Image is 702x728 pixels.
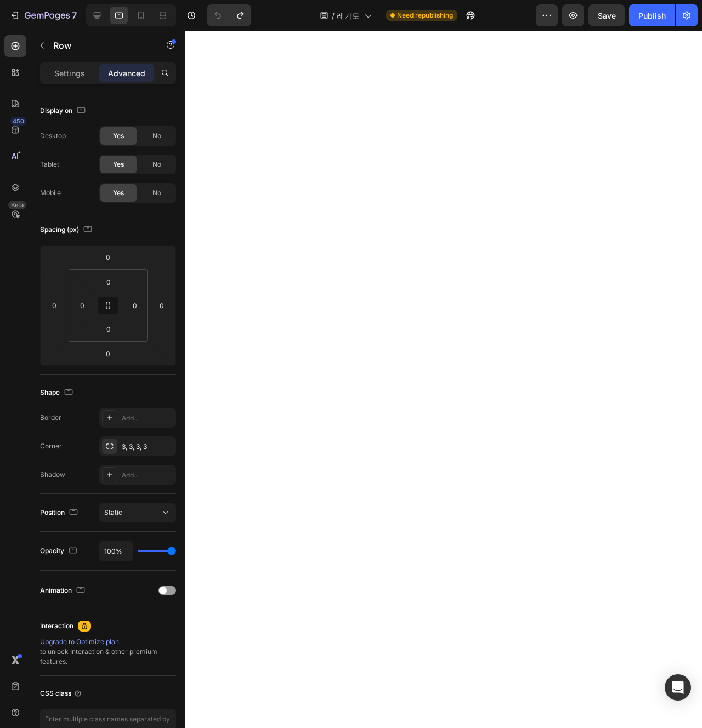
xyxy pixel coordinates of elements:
span: No [152,131,161,141]
div: Animation [40,583,87,598]
input: 0 [154,297,170,314]
button: 7 [4,4,82,26]
div: CSS class [40,689,82,698]
div: Publish [638,10,666,21]
button: Publish [629,4,675,26]
div: Opacity [40,544,80,559]
span: Need republishing [397,10,453,20]
div: Corner [40,441,62,451]
input: 0px [98,274,120,290]
div: Spacing (px) [40,223,94,237]
div: 450 [10,117,26,126]
div: to unlock Interaction & other premium features. [40,637,176,667]
iframe: Design area [185,31,702,728]
span: Static [104,508,122,516]
p: 7 [72,9,77,22]
span: / [332,10,335,21]
div: Tablet [40,160,59,169]
span: Yes [113,160,124,169]
span: No [152,160,161,169]
div: Desktop [40,131,66,141]
div: Position [40,505,80,520]
span: Yes [113,188,124,198]
div: 3, 3, 3, 3 [122,442,173,452]
div: Border [40,413,61,423]
button: Save [588,4,625,26]
div: Interaction [40,621,73,631]
span: Save [598,11,616,20]
input: 0px [98,321,120,337]
input: 0px [127,297,143,314]
input: 0 [46,297,63,314]
div: Shape [40,385,75,400]
div: Upgrade to Optimize plan [40,637,176,647]
input: 0px [74,297,90,314]
button: Static [99,503,176,522]
div: Undo/Redo [207,4,251,26]
p: Settings [54,67,85,79]
input: Auto [100,541,133,561]
div: Mobile [40,188,61,198]
div: Open Intercom Messenger [665,674,691,701]
input: 0 [97,345,119,362]
div: Add... [122,413,173,423]
span: No [152,188,161,198]
span: Yes [113,131,124,141]
div: Beta [8,201,26,209]
div: Display on [40,104,88,118]
div: Add... [122,470,173,480]
div: Shadow [40,470,65,480]
p: Row [53,39,146,52]
p: Advanced [108,67,145,79]
input: 0 [97,249,119,265]
span: 레가토 [337,10,360,21]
